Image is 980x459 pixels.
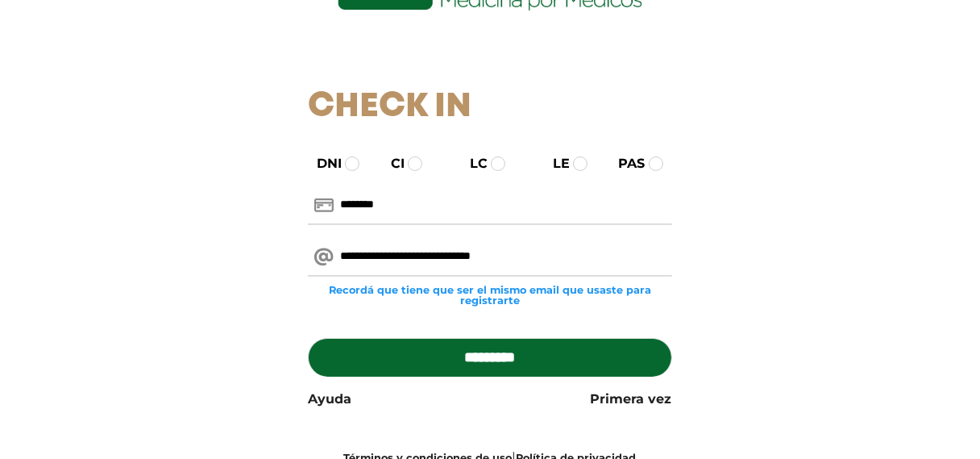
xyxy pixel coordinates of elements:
[604,154,646,173] label: PAS
[455,154,488,173] label: LC
[538,154,570,173] label: LE
[591,390,672,409] a: Primera vez
[376,154,405,173] label: CI
[302,154,342,173] label: DNI
[308,390,351,409] a: Ayuda
[308,285,671,306] small: Recordá que tiene que ser el mismo email que usaste para registrarte
[308,87,671,127] h1: Check In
